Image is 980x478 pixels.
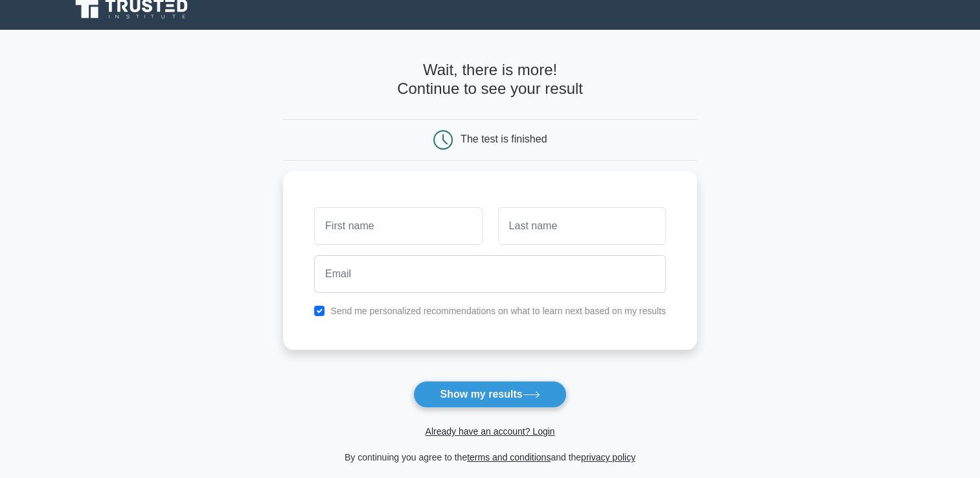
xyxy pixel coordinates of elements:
a: privacy policy [581,452,635,462]
input: First name [314,207,482,245]
a: terms and conditions [467,452,551,462]
a: Already have an account? Login [425,426,554,437]
label: Send me personalized recommendations on what to learn next based on my results [330,306,666,316]
input: Last name [498,207,666,245]
div: By continuing you agree to the and the [275,450,705,465]
div: The test is finished [461,133,547,144]
h4: Wait, there is more! Continue to see your result [283,61,697,98]
input: Email [314,255,666,293]
button: Show my results [413,381,566,408]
